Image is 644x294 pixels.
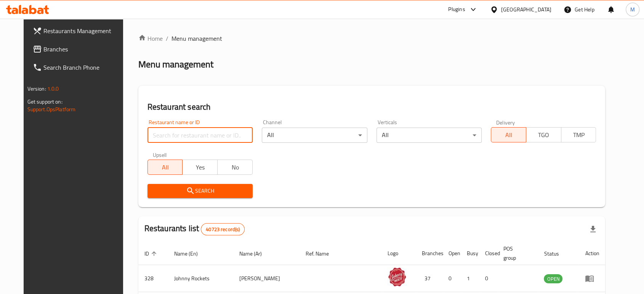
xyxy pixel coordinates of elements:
[461,265,479,292] td: 1
[544,249,569,258] span: Status
[442,265,461,292] td: 0
[171,34,222,43] span: Menu management
[138,265,168,292] td: 328
[186,162,215,173] span: Yes
[561,127,596,142] button: TMP
[388,267,407,286] img: Johnny Rockets
[174,249,208,258] span: Name (En)
[27,22,131,40] a: Restaurants Management
[584,220,602,238] div: Export file
[138,58,213,70] h2: Menu management
[201,223,245,235] div: Total records count
[154,186,247,196] span: Search
[239,249,272,258] span: Name (Ar)
[544,274,562,283] div: OPEN
[27,58,131,77] a: Search Branch Phone
[491,127,526,142] button: All
[448,5,465,14] div: Plugins
[416,242,442,265] th: Branches
[564,129,593,141] span: TMP
[376,128,482,143] div: All
[217,160,253,175] button: No
[43,45,125,54] span: Branches
[221,162,250,173] span: No
[579,242,605,265] th: Action
[585,274,599,283] div: Menu
[168,265,234,292] td: Johnny Rockets
[27,40,131,58] a: Branches
[630,5,635,14] span: M
[544,275,562,283] span: OPEN
[147,101,596,113] h2: Restaurant search
[147,160,183,175] button: All
[262,128,367,143] div: All
[27,97,62,107] span: Get support on:
[147,184,253,198] button: Search
[147,128,253,143] input: Search for restaurant name or ID..
[182,160,218,175] button: Yes
[501,5,551,14] div: [GEOGRAPHIC_DATA]
[416,265,442,292] td: 37
[43,26,125,35] span: Restaurants Management
[233,265,300,292] td: [PERSON_NAME]
[496,120,515,125] label: Delivery
[442,242,461,265] th: Open
[381,242,416,265] th: Logo
[503,244,529,262] span: POS group
[27,84,46,94] span: Version:
[461,242,479,265] th: Busy
[138,34,163,43] a: Home
[479,265,497,292] td: 0
[144,249,159,258] span: ID
[144,223,245,235] h2: Restaurants list
[153,152,167,157] label: Upsell
[138,34,606,43] nav: breadcrumb
[306,249,339,258] span: Ref. Name
[526,127,561,142] button: TGO
[529,129,558,141] span: TGO
[43,63,125,72] span: Search Branch Phone
[47,84,59,94] span: 1.0.0
[166,34,168,43] li: /
[151,162,180,173] span: All
[201,226,244,233] span: 40723 record(s)
[27,104,76,114] a: Support.OpsPlatform
[494,129,523,141] span: All
[479,242,497,265] th: Closed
